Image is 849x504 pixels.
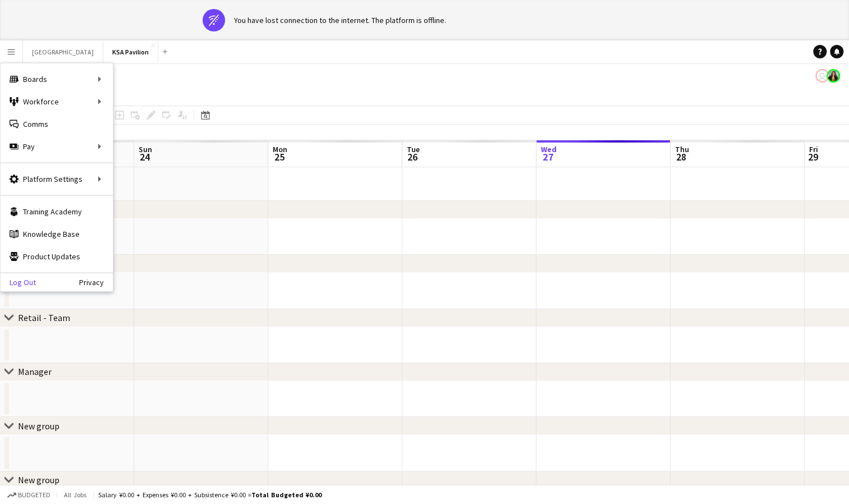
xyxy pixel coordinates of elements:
[407,144,420,154] span: Tue
[139,144,152,154] span: Sun
[827,69,840,83] app-user-avatar: Erika Lahssini
[251,491,322,499] span: Total Budgeted ¥0.00
[1,200,113,223] a: Training Academy
[62,491,89,499] span: All jobs
[539,150,557,163] span: 27
[6,489,52,501] button: Budgeted
[18,312,70,323] div: Retail - Team
[271,150,287,163] span: 25
[1,90,113,113] div: Workforce
[1,68,113,90] div: Boards
[675,144,689,154] span: Thu
[541,144,557,154] span: Wed
[103,41,158,63] button: KSA Pavilion
[18,491,51,499] span: Budgeted
[137,150,152,163] span: 24
[273,144,287,154] span: Mon
[1,223,113,245] a: Knowledge Base
[18,474,59,485] div: New group
[1,135,113,158] div: Pay
[18,366,52,378] div: Manager
[1,245,113,268] a: Product Updates
[1,113,113,135] a: Comms
[98,491,322,499] div: Salary ¥0.00 + Expenses ¥0.00 + Subsistence ¥0.00 =
[673,150,689,163] span: 28
[807,150,818,163] span: 29
[23,41,103,63] button: [GEOGRAPHIC_DATA]
[405,150,420,163] span: 26
[809,144,818,154] span: Fri
[1,168,113,190] div: Platform Settings
[18,420,59,432] div: New group
[234,15,446,25] div: You have lost connection to the internet. The platform is offline.
[1,278,36,287] a: Log Out
[79,278,113,287] a: Privacy
[815,69,829,83] app-user-avatar: Yousef Alabdulmuhsin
